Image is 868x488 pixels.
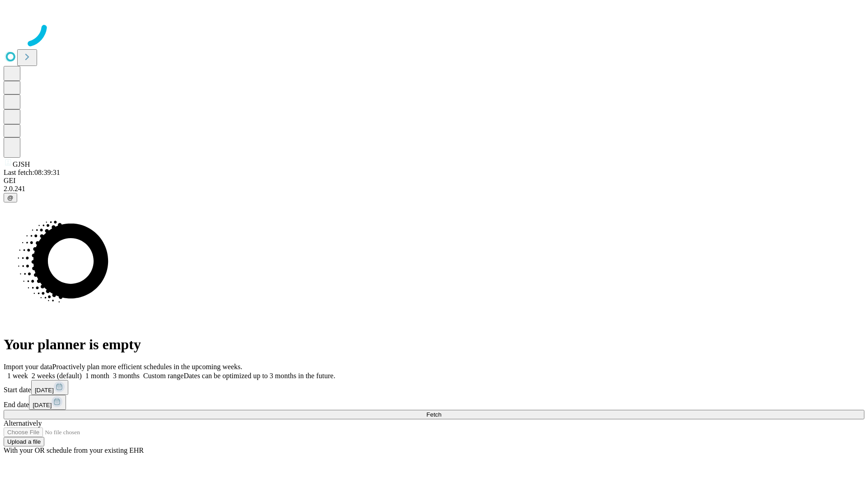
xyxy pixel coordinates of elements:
[113,372,140,380] span: 3 months
[52,363,242,371] span: Proactively plan more efficient schedules in the upcoming weeks.
[35,387,54,394] span: [DATE]
[4,437,44,446] button: Upload a file
[31,380,68,395] button: [DATE]
[4,169,60,176] span: Last fetch: 08:39:31
[143,372,184,380] span: Custom range
[33,402,52,408] span: [DATE]
[7,372,28,380] span: 1 week
[4,193,17,202] button: @
[13,160,30,168] span: GJSH
[4,363,52,371] span: Import your data
[4,177,864,185] div: GEI
[4,395,864,410] div: End date
[7,194,14,201] span: @
[29,395,66,410] button: [DATE]
[184,372,335,380] span: Dates can be optimized up to 3 months in the future.
[85,372,109,380] span: 1 month
[4,380,864,395] div: Start date
[4,185,864,193] div: 2.0.241
[4,419,42,427] span: Alternatively
[426,411,441,418] span: Fetch
[32,372,82,380] span: 2 weeks (default)
[4,410,864,419] button: Fetch
[4,336,864,353] h1: Your planner is empty
[4,446,144,454] span: With your OR schedule from your existing EHR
